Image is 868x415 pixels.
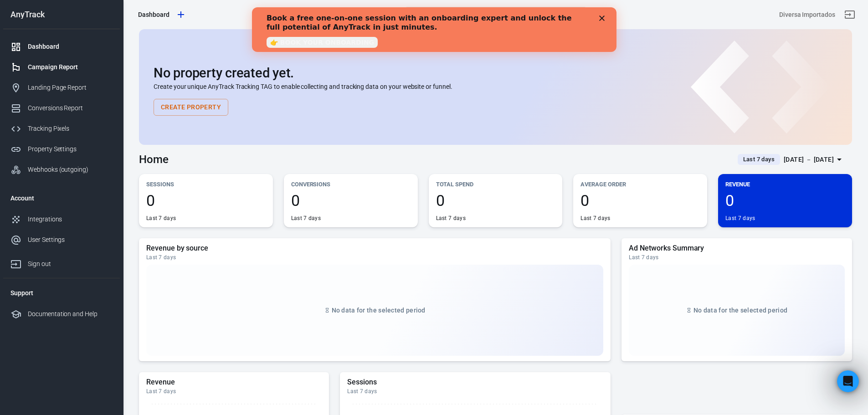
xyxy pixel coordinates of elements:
[28,144,113,154] div: Property Settings
[580,193,700,208] span: 0
[28,83,113,92] div: Landing Page Report
[3,77,120,98] a: Landing Page Report
[291,179,411,189] p: Conversions
[173,7,189,22] a: Create new property
[146,378,322,387] h5: Revenue
[3,118,120,139] a: Tracking Pixels
[28,124,113,133] div: Tracking Pixels
[3,98,120,118] a: Conversions Report
[580,179,700,189] p: Average Order
[837,370,859,392] iframe: Intercom live chat
[347,8,356,14] div: Close
[154,82,837,92] p: Create your unique AnyTrack Tracking TAG to enable collecting and tracking data on your website o...
[154,99,228,116] button: Create Property
[28,309,113,319] div: Documentation and Help
[725,179,845,189] p: Revenue
[146,388,322,395] div: Last 7 days
[3,250,120,274] a: Sign out
[3,209,120,230] a: Integrations
[138,10,169,19] div: Dashboard
[28,103,113,113] div: Conversions Report
[3,139,120,159] a: Property Settings
[629,254,845,261] div: Last 7 days
[730,152,852,167] button: Last 7 days[DATE] － [DATE]
[146,254,603,261] div: Last 7 days
[436,179,555,189] p: Total Spend
[146,193,266,208] span: 0
[28,42,113,51] div: Dashboard
[3,10,120,19] div: AnyTrack
[405,7,587,22] button: Find anything...⌘ + K
[3,282,120,304] li: Support
[725,193,845,208] span: 0
[436,193,555,208] span: 0
[3,36,120,57] a: Dashboard
[725,215,755,222] div: Last 7 days
[779,10,835,20] div: Account id: 5yhbNHyl
[139,153,169,166] h3: Home
[347,378,603,387] h5: Sessions
[291,193,411,208] span: 0
[347,388,603,395] div: Last 7 days
[146,244,603,253] h5: Revenue by source
[28,62,113,72] div: Campaign Report
[839,4,861,26] a: Sign out
[332,307,426,314] span: No data for the selected period
[28,259,113,269] div: Sign out
[629,244,845,253] h5: Ad Networks Summary
[740,155,778,164] span: Last 7 days
[3,57,120,77] a: Campaign Report
[146,179,266,189] p: Sessions
[252,7,616,52] iframe: Intercom live chat banner
[3,187,120,209] li: Account
[3,230,120,250] a: User Settings
[693,307,787,314] span: No data for the selected period
[28,215,113,224] div: Integrations
[28,165,113,174] div: Webhooks (outgoing)
[28,235,113,245] div: User Settings
[3,159,120,180] a: Webhooks (outgoing)
[784,154,834,165] div: [DATE] － [DATE]
[154,66,837,80] h2: No property created yet.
